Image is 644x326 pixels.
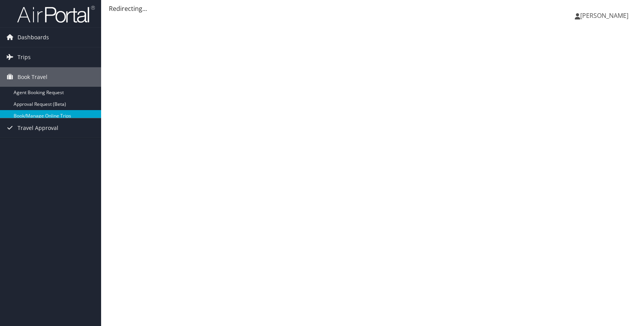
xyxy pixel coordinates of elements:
div: Redirecting... [109,4,636,13]
span: [PERSON_NAME] [580,11,628,20]
span: Book Travel [17,67,47,87]
span: Dashboards [17,28,49,47]
img: airportal-logo.png [17,5,95,23]
span: Trips [17,47,31,67]
a: [PERSON_NAME] [575,4,636,27]
span: Travel Approval [17,118,58,138]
